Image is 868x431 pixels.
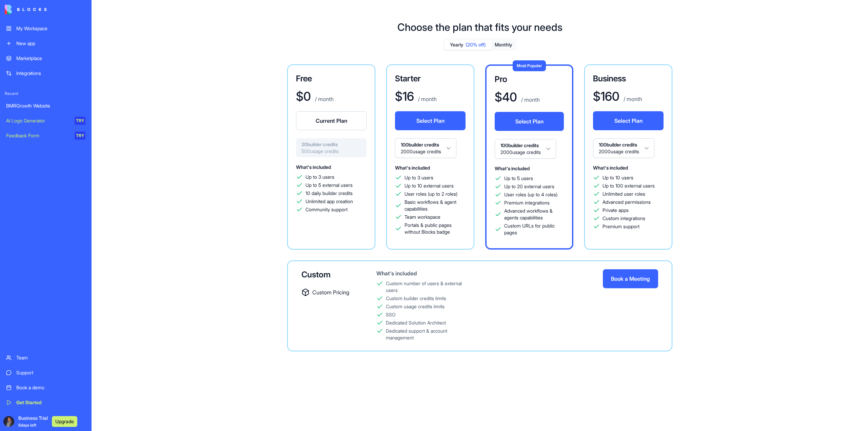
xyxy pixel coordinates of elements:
div: Custom builder credits limits [386,295,446,302]
button: Select Plan [495,112,564,131]
p: / month [417,95,437,103]
span: Recent [2,91,90,96]
div: My Workspace [16,25,85,32]
img: logo [5,5,47,14]
div: Support [16,369,85,376]
a: Feedback FormTRY [2,129,90,142]
span: Up to 100 external users [603,182,655,189]
a: New app [2,37,90,50]
span: Custom integrations [603,215,645,222]
span: 6 days left [18,423,36,428]
span: (20% off) [466,41,486,48]
button: Monthly [492,40,515,50]
a: Team [2,351,90,365]
h3: Business [593,73,664,84]
img: ACg8ocLG3KH5ct3ELVFAWYl4ToGa5Zq7MyLEaz14BlEqK9UfNiYWdzw=s96-c [3,416,14,427]
span: What's included [395,165,430,171]
div: AI Logo Generator [6,117,70,124]
span: Team workspace [405,214,440,220]
div: TRY [75,117,85,125]
div: Custom usage credits limits [386,303,445,310]
span: Most Popular [517,63,542,68]
span: Community support [305,206,348,213]
span: Advanced workflows & agents capabilities [504,208,564,221]
div: SSO [386,311,396,318]
h1: $ 40 [495,90,517,104]
span: Business Trial [18,415,48,428]
div: Team [16,354,85,361]
div: Custom [301,269,355,280]
button: Select Plan [593,111,664,130]
button: Book a Meeting [603,269,658,288]
div: Feedback Form [6,132,70,139]
span: Custom Pricing [312,288,349,296]
p: / month [520,96,540,104]
button: Yearly [444,40,492,50]
span: Up to 3 users [405,174,433,181]
span: Portals & public pages without Blocks badge [405,222,466,235]
div: Get Started [16,399,85,406]
span: Unlimited app creation [305,198,353,205]
div: New app [16,40,85,47]
span: Custom URLs for public pages [504,222,564,236]
span: Up to 3 users [305,174,334,180]
span: Up to 10 external users [405,182,454,189]
span: Up to 10 users [603,174,633,181]
span: User roles (up to 2 roles) [405,191,457,197]
a: My Workspace [2,22,90,35]
div: Dedicated support & account management [386,328,471,341]
button: Select Plan [395,111,466,130]
h1: $ 160 [593,90,619,103]
span: 10 daily builder credits [305,190,353,197]
span: Premium integrations [504,199,550,206]
a: Book a demo [2,381,90,394]
div: BMRGrowth Website [6,102,85,109]
h1: $ 16 [395,90,414,103]
div: TRY [75,132,85,140]
button: Upgrade [52,416,77,427]
span: Advanced permissions [603,199,651,205]
button: Current Plan [296,111,367,130]
a: Get Started [2,396,90,409]
span: Up to 5 users [504,175,533,182]
div: Marketplace [16,55,85,62]
h3: Free [296,73,367,84]
span: What's included [495,165,530,171]
h1: $ 0 [296,90,311,103]
a: AI Logo GeneratorTRY [2,114,90,128]
span: Basic workflows & agent capabilities [405,199,466,212]
h1: Choose the plan that fits your needs [397,21,563,33]
span: Private apps [603,207,629,214]
span: User roles (up to 4 roles) [504,191,557,198]
span: 20 builder credits [301,141,361,148]
div: Integrations [16,70,85,77]
p: / month [622,95,642,103]
span: 500 usage credits [301,148,361,155]
span: Up to 20 external users [504,183,554,190]
a: Support [2,366,90,379]
span: Premium support [603,223,639,230]
span: Unlimited user roles [603,191,645,197]
a: BMRGrowth Website [2,99,90,113]
span: Up to 5 external users [305,182,353,189]
div: Dedicated Solution Architect [386,319,446,326]
span: What's included [296,164,331,170]
div: What's included [376,269,471,277]
a: Integrations [2,66,90,80]
div: Custom number of users & external users [386,280,471,294]
h3: Pro [495,74,564,85]
div: Book a demo [16,384,85,391]
span: What's included [593,165,628,171]
h3: Starter [395,73,466,84]
a: Marketplace [2,52,90,65]
p: / month [314,95,334,103]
